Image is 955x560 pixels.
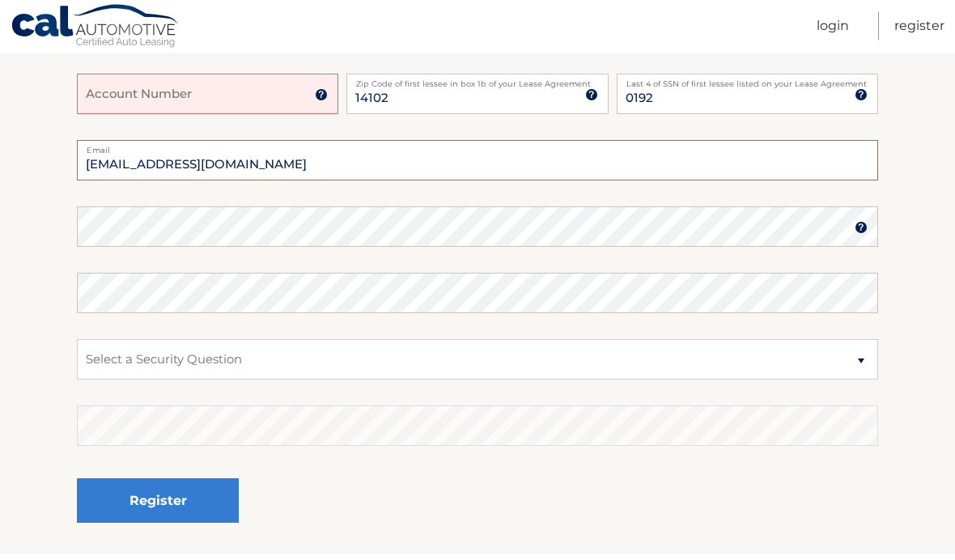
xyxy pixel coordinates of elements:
[855,228,868,241] img: tooltip.svg
[817,19,849,47] a: Login
[346,81,608,94] label: Zip Code of first lessee in box 1b of your Lease Agreement
[585,95,598,108] img: tooltip.svg
[11,11,180,57] a: Cal Automotive
[315,95,328,108] img: tooltip.svg
[617,81,878,121] input: SSN or EIN (last 4 digits only)
[346,81,608,121] input: Zip Code
[77,147,878,160] label: Email
[77,81,338,121] input: Account Number
[77,486,239,530] button: Register
[77,147,878,188] input: Email
[894,19,944,47] a: Register
[855,95,868,108] img: tooltip.svg
[617,81,878,94] label: Last 4 of SSN of first lessee listed on your Lease Agreement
